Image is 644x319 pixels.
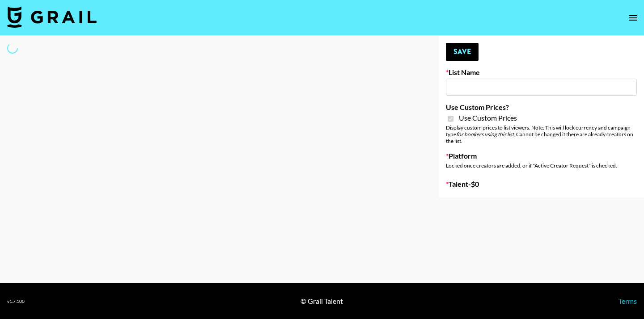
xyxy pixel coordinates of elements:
[446,103,637,112] label: Use Custom Prices?
[456,131,514,138] em: for bookers using this list
[446,43,479,61] button: Save
[7,298,25,304] div: v 1.7.100
[446,180,637,189] label: Talent - $ 0
[7,6,97,28] img: Grail Talent
[446,68,637,77] label: List Name
[624,9,642,27] button: open drawer
[301,297,343,306] div: © Grail Talent
[459,113,517,122] span: Use Custom Prices
[446,162,637,169] div: Locked once creators are added, or if "Active Creator Request" is checked.
[619,297,637,305] a: Terms
[446,124,637,144] div: Display custom prices to list viewers. Note: This will lock currency and campaign type . Cannot b...
[446,151,637,160] label: Platform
